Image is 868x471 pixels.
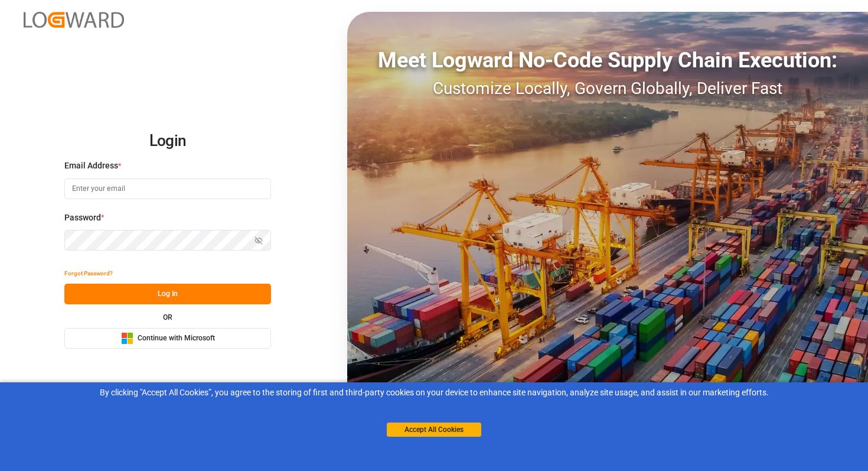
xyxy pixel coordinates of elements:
span: Password [64,212,101,224]
button: Log In [64,284,271,304]
input: Enter your email [64,178,271,199]
span: Email Address [64,160,118,172]
div: Meet Logward No-Code Supply Chain Execution: [347,44,868,76]
div: Customize Locally, Govern Globally, Deliver Fast [347,76,868,101]
small: OR [163,314,172,321]
button: Accept All Cookies [387,423,481,437]
div: By clicking "Accept All Cookies”, you agree to the storing of first and third-party cookies on yo... [8,386,860,399]
span: Continue with Microsoft [138,333,215,344]
button: Forgot Password? [64,263,113,284]
h2: Login [64,122,271,160]
img: Logward_new_orange.png [24,12,124,28]
button: Continue with Microsoft [64,328,271,349]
